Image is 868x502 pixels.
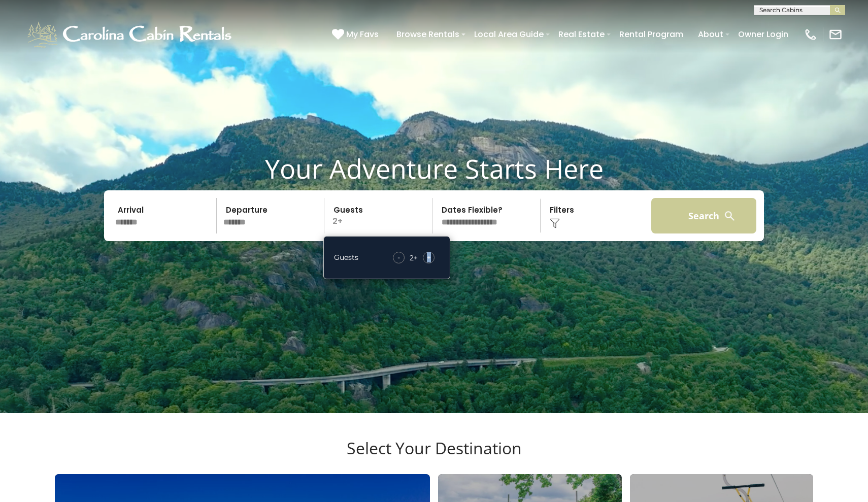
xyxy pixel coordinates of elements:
[550,218,560,228] img: filter--v1.png
[828,27,843,42] img: mail-regular-white.png
[427,252,431,262] span: +
[388,252,440,263] div: +
[693,25,728,43] a: About
[327,198,432,233] p: 2+
[391,25,464,43] a: Browse Rentals
[334,254,358,261] h5: Guests
[733,25,793,43] a: Owner Login
[53,439,815,474] h3: Select Your Destination
[25,19,236,50] img: White-1-1-2.png
[651,198,756,233] button: Search
[469,25,549,43] a: Local Area Guide
[553,25,610,43] a: Real Estate
[346,28,379,41] span: My Favs
[332,28,381,41] a: My Favs
[804,27,818,42] img: phone-regular-white.png
[723,210,736,222] img: search-regular-white.png
[614,25,688,43] a: Rental Program
[397,252,400,262] span: -
[8,153,860,184] h1: Your Adventure Starts Here
[410,253,414,263] div: 2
